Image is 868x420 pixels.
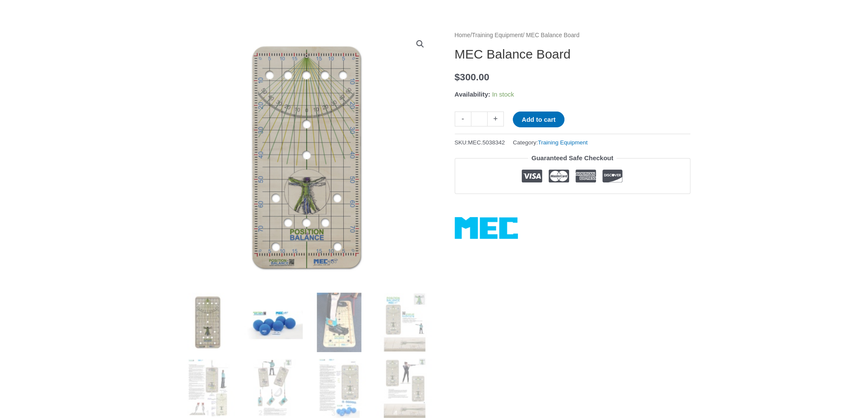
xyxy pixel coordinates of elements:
[513,112,564,127] button: Add to cart
[455,137,505,148] span: SKU:
[538,139,588,146] a: Training Equipment
[455,200,690,211] iframe: Customer reviews powered by Trustpilot
[455,91,491,98] span: Availability:
[178,293,237,352] img: MEC Balance Board
[375,293,434,352] img: MEC Balance Board - Image 4
[455,72,460,82] span: $
[243,358,303,418] img: MEC Balance Board - Image 6
[513,137,587,148] span: Category:
[528,152,617,164] legend: Guaranteed Safe Checkout
[455,32,471,38] a: Home
[455,112,471,126] a: -
[455,217,518,239] a: MEC
[412,36,428,52] a: View full-screen image gallery
[243,293,303,352] img: MEC Balance Board - Image 2
[455,30,690,41] nav: Breadcrumb
[471,112,488,126] input: Product quantity
[375,358,434,418] img: MEC Balance Board - Image 8
[455,72,489,82] bdi: 300.00
[468,139,505,146] span: MEC.5038342
[309,358,368,418] img: MEC Balance Board - Image 7
[178,358,237,418] img: MEC Balance Board - Image 5
[472,32,523,38] a: Training Equipment
[309,293,368,352] img: MEC Balance Board - Image 3
[492,91,514,98] span: In stock
[488,112,504,126] a: +
[455,47,690,62] h1: MEC Balance Board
